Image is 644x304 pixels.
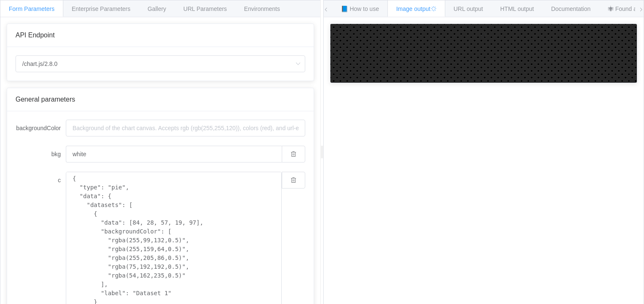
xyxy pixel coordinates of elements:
span: API Endpoint [16,31,55,39]
input: Background of the chart canvas. Accepts rgb (rgb(255,255,120)), colors (red), and url-encoded hex... [66,120,305,136]
span: URL Parameters [183,5,227,12]
input: Select [16,55,305,72]
span: Environments [244,5,280,12]
span: Form Parameters [9,5,55,12]
label: backgroundColor [16,120,66,136]
span: Gallery [148,5,166,12]
span: Documentation [551,5,590,12]
label: c [16,172,66,189]
label: bkg [16,146,66,162]
span: Image output [396,5,436,12]
span: HTML output [500,5,534,12]
span: 📘 How to use [341,5,379,12]
span: General parameters [16,96,75,103]
span: Enterprise Parameters [72,5,130,12]
input: Background of the chart canvas. Accepts rgb (rgb(255,255,120)), colors (red), and url-encoded hex... [66,146,282,162]
span: URL output [454,5,483,12]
